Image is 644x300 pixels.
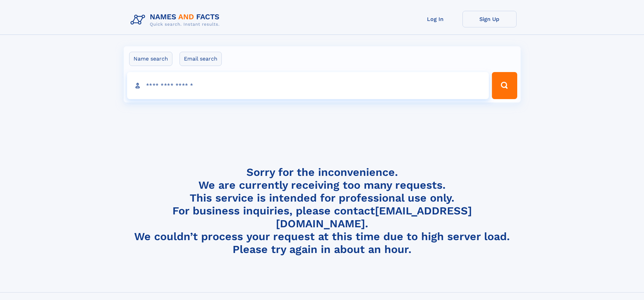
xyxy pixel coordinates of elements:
[492,72,517,99] button: Search Button
[128,11,225,29] img: Logo Names and Facts
[180,52,222,66] label: Email search
[127,72,489,99] input: search input
[408,11,462,27] a: Log In
[129,52,172,66] label: Name search
[128,166,517,256] h4: Sorry for the inconvenience. We are currently receiving too many requests. This service is intend...
[462,11,517,27] a: Sign Up
[276,204,472,230] a: [EMAIL_ADDRESS][DOMAIN_NAME]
